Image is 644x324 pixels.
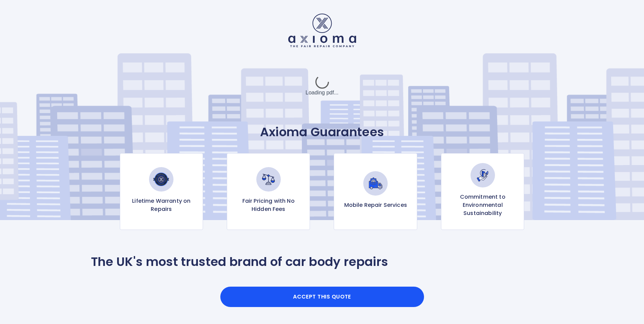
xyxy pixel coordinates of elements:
[363,171,388,196] img: Mobile Repair Services
[288,14,356,47] img: Logo
[91,254,388,269] p: The UK's most trusted brand of car body repairs
[149,167,173,192] img: Lifetime Warranty on Repairs
[471,163,495,187] img: Commitment to Environmental Sustainability
[271,69,373,103] div: Loading pdf...
[126,197,197,213] p: Lifetime Warranty on Repairs
[233,197,304,213] p: Fair Pricing with No Hidden Fees
[256,167,281,192] img: Fair Pricing with No Hidden Fees
[344,201,407,209] p: Mobile Repair Services
[91,125,553,140] p: Axioma Guarantees
[220,287,424,307] button: Accept this Quote
[447,193,518,217] p: Commitment to Environmental Sustainability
